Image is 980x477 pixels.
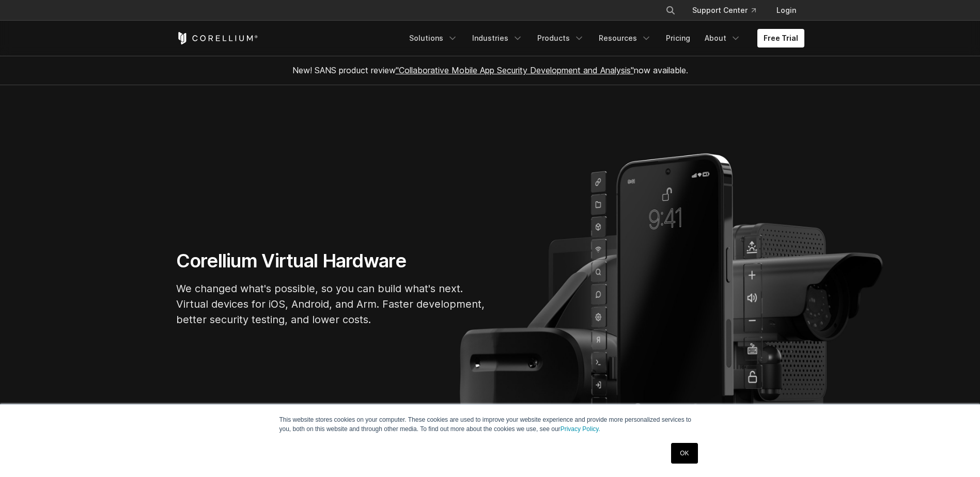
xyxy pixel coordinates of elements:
[698,29,747,47] a: About
[671,443,697,464] a: OK
[561,425,600,433] a: Privacy Policy.
[396,65,634,75] a: "Collaborative Mobile App Security Development and Analysis"
[768,1,804,20] a: Login
[757,29,804,47] a: Free Trial
[684,1,764,20] a: Support Center
[176,281,486,327] p: We changed what's possible, so you can build what's next. Virtual devices for iOS, Android, and A...
[403,29,804,47] div: Navigation Menu
[531,29,590,47] a: Products
[403,29,464,47] a: Solutions
[653,1,804,20] div: Navigation Menu
[176,249,486,273] h1: Corellium Virtual Hardware
[466,29,529,47] a: Industries
[176,32,258,44] a: Corellium Home
[279,415,701,434] p: This website stores cookies on your computer. These cookies are used to improve your website expe...
[292,65,688,75] span: New! SANS product review now available.
[660,29,696,47] a: Pricing
[661,1,680,20] button: Search
[593,29,658,47] a: Resources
